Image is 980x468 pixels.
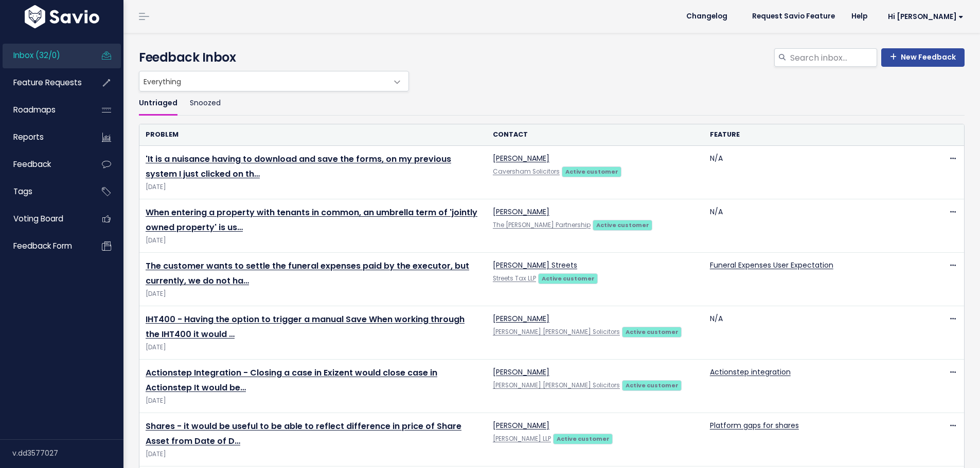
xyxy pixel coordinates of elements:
[3,234,85,258] a: Feedback form
[146,420,461,447] a: Shares - it would be useful to be able to reflect difference in price of Share Asset from Date of D…
[12,440,123,466] div: v.dd3577027
[704,306,921,360] td: N/A
[13,159,51,170] span: Feedback
[22,5,102,28] img: logo-white.9d6f32f41409.svg
[542,274,595,283] strong: Active customer
[493,167,560,176] a: Caversham Solicitors
[146,342,480,353] span: [DATE]
[13,240,72,251] span: Feedback form
[3,98,85,122] a: Roadmaps
[710,367,791,377] a: Actionstep integration
[710,260,833,270] a: Funeral Expenses User Expectation
[593,219,652,230] a: Active customer
[704,146,921,199] td: N/A
[557,435,610,443] strong: Active customer
[146,207,477,233] a: When entering a property with tenants in common, an umbrella term of 'jointly owned property' is us…
[139,124,487,145] th: Problem
[146,235,480,246] span: [DATE]
[622,326,682,336] a: Active customer
[744,9,843,24] a: Request Savio Feature
[139,71,409,91] span: Everything
[493,328,620,336] a: [PERSON_NAME] [PERSON_NAME] Solicitors
[3,153,85,176] a: Feedback
[13,50,60,61] span: Inbox (32/0)
[493,313,549,324] a: [PERSON_NAME]
[493,381,620,389] a: [PERSON_NAME] [PERSON_NAME] Solicitors
[493,260,577,270] a: [PERSON_NAME] Streets
[3,71,85,95] a: Feature Requests
[13,77,82,88] span: Feature Requests
[553,433,613,443] a: Active customer
[146,396,480,406] span: [DATE]
[686,13,727,20] span: Changelog
[146,260,469,287] a: The customer wants to settle the funeral expenses paid by the executor, but currently, we do not ha…
[493,221,591,229] a: The [PERSON_NAME] Partnership
[493,435,551,443] a: [PERSON_NAME] LLP
[562,166,621,176] a: Active customer
[13,213,63,224] span: Voting Board
[493,367,549,377] a: [PERSON_NAME]
[146,449,480,460] span: [DATE]
[493,420,549,430] a: [PERSON_NAME]
[3,44,85,67] a: Inbox (32/0)
[139,91,965,116] ul: Filter feature requests
[565,167,618,176] strong: Active customer
[881,48,965,67] a: New Feedback
[704,199,921,253] td: N/A
[876,9,972,25] a: Hi [PERSON_NAME]
[146,182,480,193] span: [DATE]
[704,124,921,145] th: Feature
[493,207,549,217] a: [PERSON_NAME]
[493,274,536,283] a: Streets Tax LLP
[139,48,965,67] h4: Feedback Inbox
[789,48,877,67] input: Search inbox...
[3,125,85,149] a: Reports
[13,132,44,142] span: Reports
[626,381,679,389] strong: Active customer
[139,71,388,91] span: Everything
[3,207,85,231] a: Voting Board
[190,91,221,116] a: Snoozed
[146,289,480,299] span: [DATE]
[710,420,799,430] a: Platform gaps for shares
[13,104,56,115] span: Roadmaps
[888,13,964,21] span: Hi [PERSON_NAME]
[622,380,682,390] a: Active customer
[843,9,876,24] a: Help
[626,328,679,336] strong: Active customer
[493,153,549,163] a: [PERSON_NAME]
[13,186,32,197] span: Tags
[146,153,451,180] a: 'It is a nuisance having to download and save the forms, on my previous system I just clicked on th…
[146,313,465,340] a: IHT400 - Having the option to trigger a manual Save When working through the IHT400 it would …
[146,367,437,394] a: Actionstep Integration - Closing a case in Exizent would close case in Actionstep It would be…
[487,124,704,145] th: Contact
[538,273,598,283] a: Active customer
[596,221,649,229] strong: Active customer
[3,180,85,203] a: Tags
[139,91,177,116] a: Untriaged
